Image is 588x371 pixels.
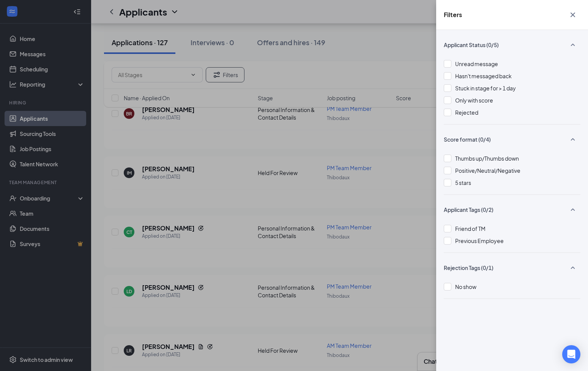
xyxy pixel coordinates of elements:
span: Only with score [455,97,493,104]
span: Applicant Status (0/5) [444,41,499,49]
div: Open Intercom Messenger [562,345,580,363]
button: Cross [565,8,580,22]
span: Friend of TM [455,225,486,232]
span: Hasn't messaged back [455,73,512,79]
button: SmallChevronUp [565,202,580,217]
button: SmallChevronUp [565,132,580,147]
span: 5 stars [455,179,471,186]
span: Positive/Neutral/Negative [455,167,520,174]
span: No show [455,283,476,290]
span: Unread message [455,60,498,67]
button: SmallChevronUp [565,260,580,275]
svg: Cross [568,10,577,19]
svg: SmallChevronUp [568,40,577,49]
span: Rejection Tags (0/1) [444,264,493,272]
span: Score format (0/4) [444,136,491,143]
h5: Filters [444,11,462,19]
svg: SmallChevronUp [568,205,577,214]
button: SmallChevronUp [565,38,580,52]
span: Rejected [455,109,478,116]
svg: SmallChevronUp [568,263,577,272]
span: Applicant Tags (0/2) [444,206,493,213]
span: Thumbs up/Thumbs down [455,155,519,162]
svg: SmallChevronUp [568,135,577,144]
span: Previous Employee [455,237,504,244]
span: Stuck in stage for > 1 day [455,85,516,92]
